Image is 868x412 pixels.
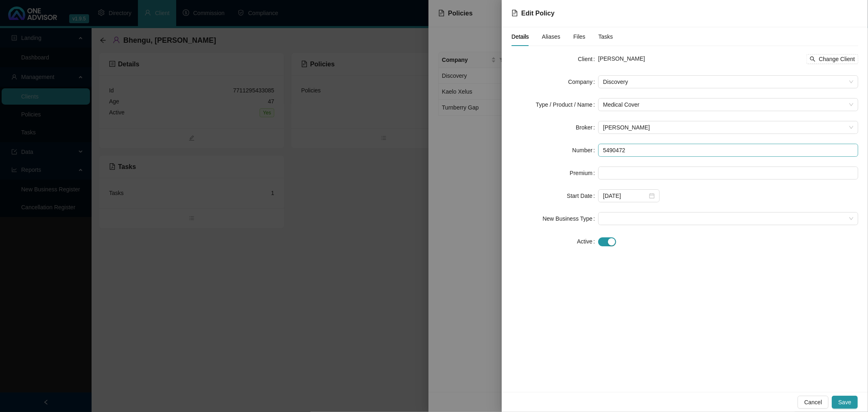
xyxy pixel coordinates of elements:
[603,191,647,200] input: Select date
[807,54,858,64] button: Change Client
[570,167,598,180] label: Premium
[599,34,613,39] span: Tasks
[810,56,816,62] span: search
[568,75,598,88] label: Company
[832,396,858,409] button: Save
[577,235,598,248] label: Active
[542,212,598,225] label: New Business Type
[798,396,829,409] button: Cancel
[819,55,855,64] span: Change Client
[804,398,822,407] span: Cancel
[603,99,853,111] span: Medical Cover
[598,55,645,62] span: [PERSON_NAME]
[512,10,518,16] span: file-text
[512,34,529,39] span: Details
[536,98,598,111] label: Type / Product / Name
[572,144,598,157] label: Number
[576,121,598,134] label: Broker
[573,34,586,39] span: Files
[521,10,555,17] span: Edit Policy
[542,34,560,39] span: Aliases
[567,189,598,202] label: Start Date
[603,76,853,88] span: Discovery
[578,53,598,66] label: Client
[603,121,853,134] span: Marc Bormann
[838,398,851,407] span: Save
